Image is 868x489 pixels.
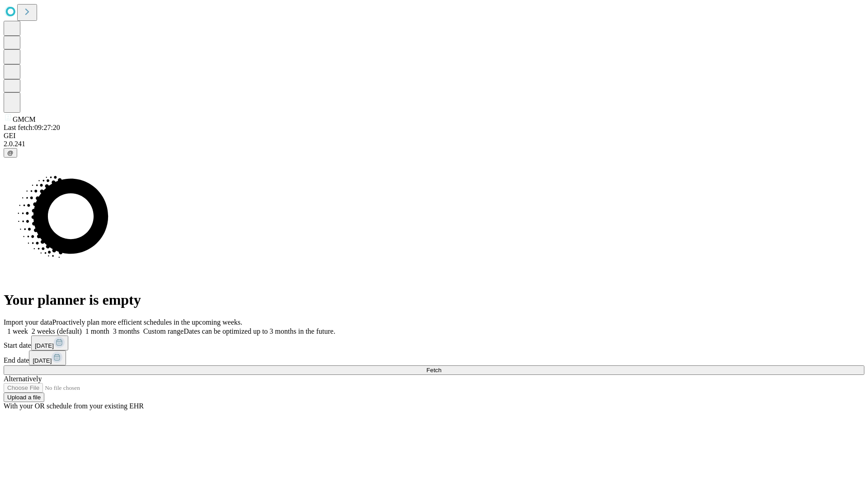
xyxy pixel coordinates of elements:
[33,357,52,364] span: [DATE]
[4,336,864,350] div: Start date
[4,124,60,131] span: Last fetch: 09:27:20
[7,149,14,156] span: @
[29,350,66,365] button: [DATE]
[13,115,36,123] span: GMCM
[143,327,184,335] span: Custom range
[32,327,82,335] span: 2 weeks (default)
[4,292,864,308] h1: Your planner is empty
[85,327,109,335] span: 1 month
[4,393,44,402] button: Upload a file
[4,365,864,375] button: Fetch
[35,342,54,349] span: [DATE]
[4,350,864,365] div: End date
[7,327,28,335] span: 1 week
[4,148,17,158] button: @
[184,327,335,335] span: Dates can be optimized up to 3 months in the future.
[426,367,441,374] span: Fetch
[4,402,144,410] span: With your OR schedule from your existing EHR
[4,375,42,383] span: Alternatively
[4,132,864,140] div: GEI
[4,318,52,326] span: Import your data
[4,140,864,148] div: 2.0.241
[31,336,68,350] button: [DATE]
[113,327,140,335] span: 3 months
[52,318,242,326] span: Proactively plan more efficient schedules in the upcoming weeks.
